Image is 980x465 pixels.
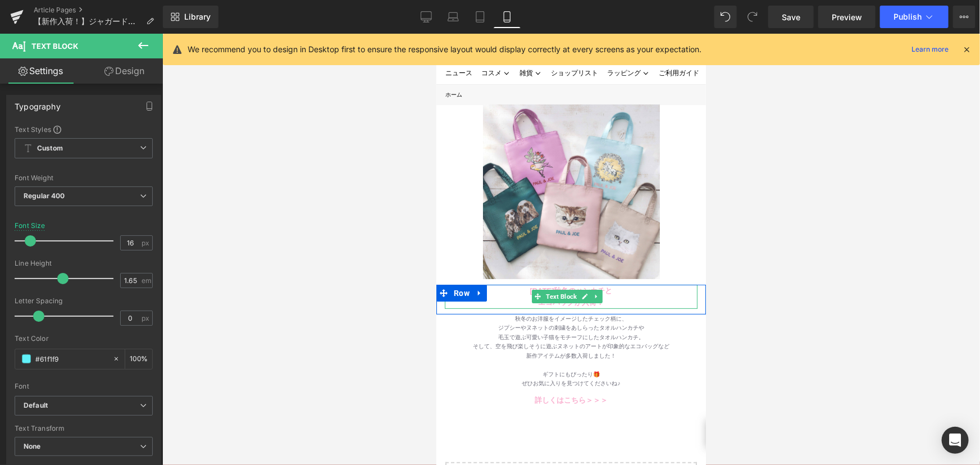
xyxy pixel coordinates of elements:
button: Redo [741,6,764,28]
b: Custom [37,144,63,153]
nav: セカンダリナビゲーション [220,8,270,20]
a: Preview [818,6,876,28]
a: Learn more [907,43,953,56]
summary: コスメ [40,29,79,51]
div: Letter Spacing [15,297,153,305]
b: [DATE]秋冬のハンカチと [93,253,176,261]
div: Typography [15,95,61,111]
button: Publish [880,6,949,28]
a: Tablet [467,6,494,28]
b: None [24,442,41,450]
span: px [142,239,151,247]
a: Mobile [494,6,521,28]
i: Default [24,401,48,411]
div: Text Styles [15,125,153,134]
input: Color [35,353,107,365]
summary: 雑貨 [79,29,110,51]
div: Font Weight [15,174,153,182]
button: Undo [714,6,737,28]
div: Font Size [15,222,45,230]
div: % [125,349,152,369]
div: Font [15,382,153,390]
button: More [953,6,976,28]
span: em [142,277,151,284]
a: Article Pages [34,6,163,15]
span: Publish [894,12,922,21]
span: Library [184,12,211,22]
a: ご利用ガイド [218,29,267,51]
summary: ラッピング [166,29,218,51]
a: New Library [163,6,218,28]
p: We recommend you to design in Desktop first to ensure the responsive layout would display correct... [188,43,701,56]
a: 詳しくはこちら＞＞＞ [98,362,171,371]
span: Row [15,251,36,268]
span: Text Block [31,42,78,51]
div: Text Transform [15,425,153,432]
div: Line Height [15,259,153,267]
a: Expand / Collapse [154,256,166,270]
a: PAUL & JOEについて [267,29,341,51]
a: Desktop [413,6,440,28]
b: Regular 400 [24,192,65,200]
a: ニュース [4,29,40,51]
a: Laptop [440,6,467,28]
div: Text Color [15,335,153,343]
span: Text Block [107,256,143,270]
a: ショップリスト [110,29,166,51]
span: Save [782,11,800,23]
span: 【新作入荷！】ジャガードミニバッグ [34,17,142,26]
a: Expand / Collapse [36,251,51,268]
span: Preview [832,11,862,23]
div: Open Intercom Messenger [942,427,969,454]
span: px [142,314,151,322]
a: ホーム [9,58,26,64]
a: Design [84,58,165,84]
